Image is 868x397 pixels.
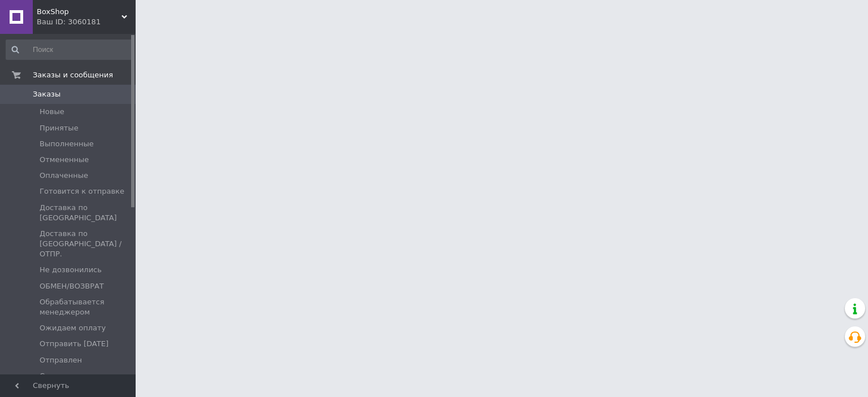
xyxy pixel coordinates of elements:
[40,339,108,349] span: Отправить [DATE]
[37,7,121,17] span: BoxShop
[40,203,132,223] span: Доставка по [GEOGRAPHIC_DATA]
[40,355,82,365] span: Отправлен
[40,297,132,317] span: Обрабатывается менеджером
[40,171,88,181] span: Оплаченные
[40,371,82,381] span: Самовывоз
[40,139,94,149] span: Выполненные
[40,265,102,275] span: Не дозвонились
[40,186,124,197] span: Готовится к отправке
[40,123,79,133] span: Принятые
[33,70,113,80] span: Заказы и сообщения
[40,229,132,260] span: Доставка по [GEOGRAPHIC_DATA] / ОТПР.
[37,17,136,27] div: Ваш ID: 3060181
[40,155,89,165] span: Отмененные
[33,89,60,99] span: Заказы
[6,40,133,60] input: Поиск
[40,323,106,333] span: Ожидаем оплату
[40,281,104,291] span: ОБМЕН/ВОЗВРАТ
[40,107,64,117] span: Новые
